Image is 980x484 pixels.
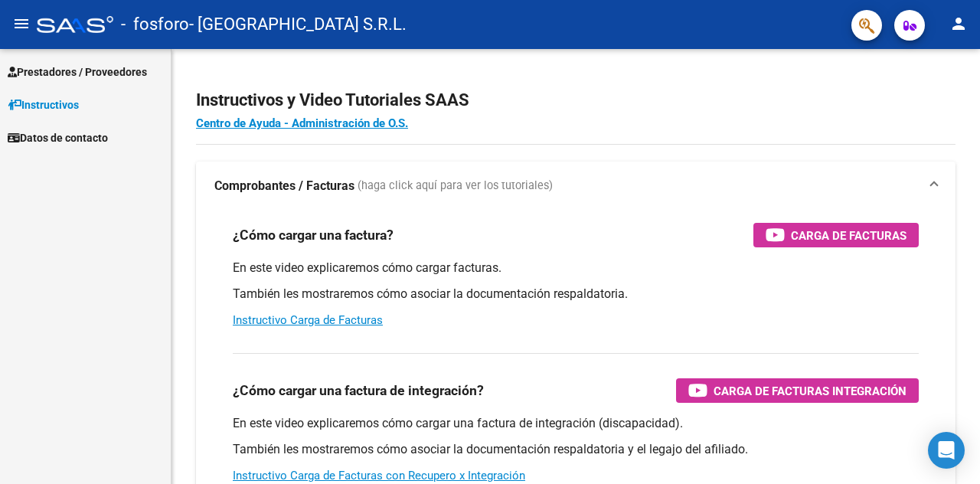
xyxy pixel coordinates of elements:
h3: ¿Cómo cargar una factura? [233,224,394,246]
span: Carga de Facturas [791,226,906,245]
p: En este video explicaremos cómo cargar facturas. [233,260,919,276]
span: Prestadores / Proveedores [8,64,147,80]
button: Carga de Facturas Integración [676,378,919,403]
a: Instructivo Carga de Facturas [233,313,383,327]
span: - [GEOGRAPHIC_DATA] S.R.L. [189,8,407,41]
mat-icon: menu [12,15,31,33]
span: (haga click aquí para ver los tutoriales) [358,178,553,195]
strong: Comprobantes / Facturas [214,178,354,195]
mat-icon: person [949,15,968,33]
a: Instructivo Carga de Facturas con Recupero x Integración [233,469,525,482]
p: También les mostraremos cómo asociar la documentación respaldatoria y el legajo del afiliado. [233,441,919,458]
p: En este video explicaremos cómo cargar una factura de integración (discapacidad). [233,415,919,432]
p: También les mostraremos cómo asociar la documentación respaldatoria. [233,286,919,302]
span: Instructivos [8,96,79,113]
div: Open Intercom Messenger [928,432,965,469]
mat-expansion-panel-header: Comprobantes / Facturas (haga click aquí para ver los tutoriales) [196,162,955,211]
span: Datos de contacto [8,129,108,146]
a: Centro de Ayuda - Administración de O.S. [196,116,408,130]
button: Carga de Facturas [753,223,919,247]
h2: Instructivos y Video Tutoriales SAAS [196,86,955,115]
span: Carga de Facturas Integración [714,381,906,401]
span: - fosforo [121,8,189,41]
h3: ¿Cómo cargar una factura de integración? [233,380,484,401]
